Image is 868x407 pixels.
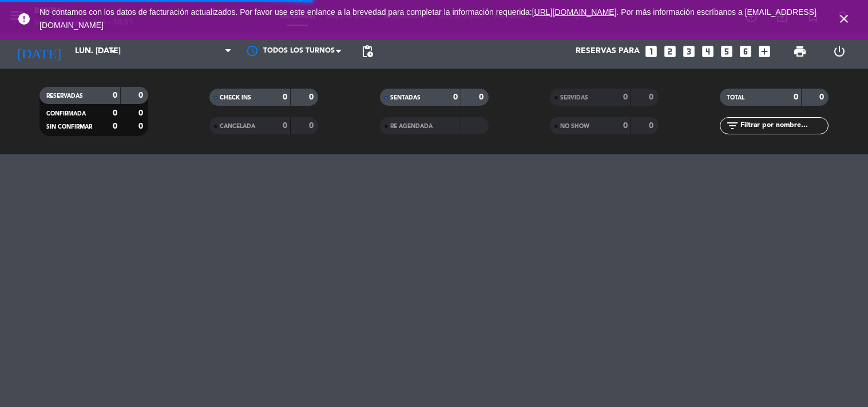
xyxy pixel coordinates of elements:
[46,93,83,99] span: RESERVADAS
[453,93,458,101] strong: 0
[106,45,120,58] i: arrow_drop_down
[479,93,486,101] strong: 0
[833,45,846,58] i: power_settings_new
[757,44,772,59] i: add_box
[138,122,145,130] strong: 0
[113,91,117,99] strong: 0
[113,122,117,130] strong: 0
[220,123,255,129] span: CANCELADA
[46,124,92,130] span: SIN CONFIRMAR
[560,95,588,101] span: SERVIDAS
[623,93,628,101] strong: 0
[532,7,617,17] a: [URL][DOMAIN_NAME]
[113,109,117,117] strong: 0
[360,45,374,58] span: pending_actions
[390,95,421,101] span: SENTADAS
[283,93,287,101] strong: 0
[576,47,640,56] span: Reservas para
[681,44,696,59] i: looks_3
[309,93,316,101] strong: 0
[9,39,69,64] i: [DATE]
[649,122,656,130] strong: 0
[663,44,677,59] i: looks_two
[39,7,817,30] span: No contamos con los datos de facturación actualizados. Por favor use este enlance a la brevedad p...
[644,44,659,59] i: looks_one
[560,123,589,129] span: NO SHOW
[138,109,145,117] strong: 0
[820,34,859,69] div: LOG OUT
[837,12,851,26] i: close
[623,122,628,130] strong: 0
[719,44,734,59] i: looks_5
[283,122,287,130] strong: 0
[138,91,145,99] strong: 0
[39,7,817,30] a: . Por más información escríbanos a [EMAIL_ADDRESS][DOMAIN_NAME]
[220,95,251,101] span: CHECK INS
[17,12,31,26] i: error
[793,45,807,58] span: print
[46,111,86,117] span: CONFIRMADA
[309,122,316,130] strong: 0
[738,44,753,59] i: looks_6
[739,119,828,132] input: Filtrar por nombre...
[700,44,715,59] i: looks_4
[726,119,739,133] i: filter_list
[819,93,826,101] strong: 0
[390,123,433,129] span: RE AGENDADA
[727,95,744,101] span: TOTAL
[649,93,656,101] strong: 0
[794,93,798,101] strong: 0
